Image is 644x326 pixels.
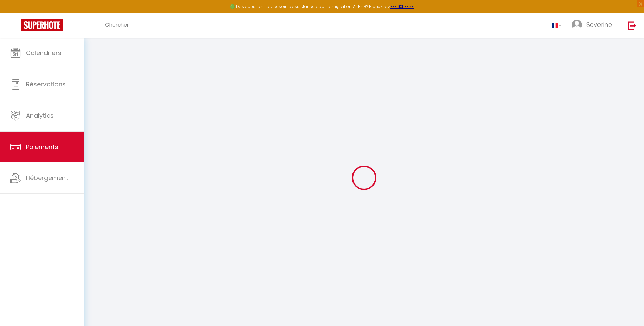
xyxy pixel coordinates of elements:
[105,21,129,28] span: Chercher
[566,13,621,38] a: ... Severine
[26,49,61,57] span: Calendriers
[26,143,58,151] span: Paiements
[26,173,68,182] span: Hébergement
[586,20,612,29] span: Severine
[390,3,414,9] a: >>> ICI <<<<
[21,19,63,31] img: Super Booking
[572,20,582,30] img: ...
[100,13,134,38] a: Chercher
[628,21,636,30] img: logout
[26,111,54,120] span: Analytics
[26,80,66,88] span: Réservations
